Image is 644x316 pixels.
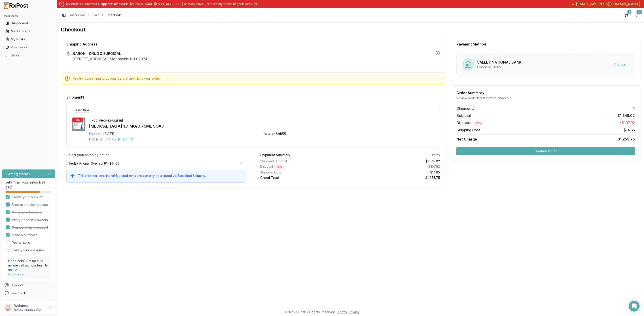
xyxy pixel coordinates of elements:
[73,51,147,56] span: BARON II DRUG & SURGICAL
[260,170,348,175] div: Shipping Cost
[633,12,640,19] button: 9+
[8,272,25,276] a: Book a call
[66,42,440,46] div: Shipping Address
[636,10,642,14] div: 9+
[72,108,91,113] div: Brand New
[72,118,85,131] img: Wegovy 1.7 MG/0.75ML SOAJ
[352,170,440,175] div: $14.65
[272,131,286,136] div: rs6nk55
[12,202,48,207] span: Browse the marketplace
[2,20,55,27] button: Dashboard
[66,1,128,7] div: RxPost Customer Support Access:
[623,127,635,133] span: $14.65
[93,13,99,17] a: Cart
[4,19,53,27] a: Dashboard
[89,131,102,136] div: Expires:
[610,60,629,68] button: Change
[456,113,471,118] span: Subtotal
[633,106,635,111] span: 1
[262,131,271,136] div: Lot #:
[352,176,440,180] div: $1,255.75
[117,136,133,142] span: $1,241.10
[8,259,49,272] p: Need help? Set up a 25 minute call with our team to set up.
[11,291,26,295] span: Feedback
[338,310,347,314] a: Terms
[2,289,55,297] button: Feedback
[618,113,635,118] span: $1,349.02
[12,248,44,252] a: Invite your colleagues
[349,310,360,314] a: Privacy
[456,96,635,100] div: Review your details before checkout
[73,76,442,81] div: Review your shipping options before submitting your order.
[6,180,51,185] p: Let's finish your setup first!
[4,43,53,51] a: Purchases
[12,225,48,230] span: Connect a bank account
[2,28,55,35] button: Marketplace
[260,153,290,157] div: Shipment Summary
[431,153,440,157] div: 1 items
[12,195,42,199] span: Create your account
[4,304,12,311] img: User avatar
[61,26,640,33] h1: Checkout
[2,36,55,43] button: My Posts
[73,56,147,62] p: [STREET_ADDRESS] , Moonachie NJ 07074
[477,65,522,69] div: Checking ...0322
[69,13,121,17] nav: breadcrumb
[66,95,84,99] span: Shipment 1
[456,120,483,125] span: Discount
[6,186,12,190] span: 75 %
[456,106,474,111] span: Shipments
[456,42,635,46] div: Payment Method
[456,147,635,155] button: Confirm Order
[12,240,30,245] a: Post a listing
[629,301,640,312] div: Open Intercom Messenger
[4,51,53,59] a: Sales
[274,164,285,169] div: - 8 %
[5,37,52,41] div: My Posts
[2,52,55,59] button: Sales
[456,137,477,141] span: Net Charge
[4,27,53,35] a: Marketplace
[2,281,55,289] button: Support
[352,164,440,169] div: - $107.92
[260,159,348,163] div: Shipment Subtotal
[5,21,52,25] div: Dashboard
[477,60,522,65] div: VALLEY NATIONAL BANK
[260,164,348,169] div: Discount
[620,120,635,126] span: -$107.92
[260,176,348,180] div: Grand Total
[4,14,53,18] h2: Main Menu
[106,13,121,17] span: Checkout
[5,45,52,50] div: Purchases
[12,210,42,215] span: Verify your business
[12,218,48,222] span: Verify beneficial owners
[100,136,117,142] span: $1,349.02
[89,123,434,129] div: [MEDICAL_DATA] 1.7 MG/0.75ML SOAJ
[130,2,258,6] p: [PERSON_NAME][EMAIL_ADDRESS][DOMAIN_NAME] is currently accessing this account.
[456,91,635,95] div: Order Summary
[14,308,45,312] p: [EMAIL_ADDRESS][DOMAIN_NAME]
[78,173,242,178] h5: This shipment contains refrigerated items and can only be shipped via Expedited Shipping.
[576,1,640,7] span: [EMAIL_ADDRESS][DOMAIN_NAME]
[472,121,483,126] div: - 8 %
[14,304,45,308] p: Welcome
[4,35,53,43] a: My Posts
[5,53,52,58] div: Sales
[352,159,440,163] div: $1,349.02
[5,29,52,33] div: Marketplace
[66,153,246,157] label: Select your shipping option
[627,10,631,14] div: 1
[103,131,116,136] div: [DATE]
[618,136,635,142] span: $1,255.75
[6,171,31,177] h3: Getting started
[69,13,85,17] a: Dashboard
[2,44,55,51] button: Purchases
[2,2,30,9] img: RxPost Logo
[89,136,99,142] div: Price:
[12,233,38,237] span: Make a purchase
[623,12,630,19] button: 1
[89,118,125,123] div: NDC: [PHONE_NUMBER]
[456,127,480,133] span: Shipping Cost
[72,118,83,122] div: - 8 %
